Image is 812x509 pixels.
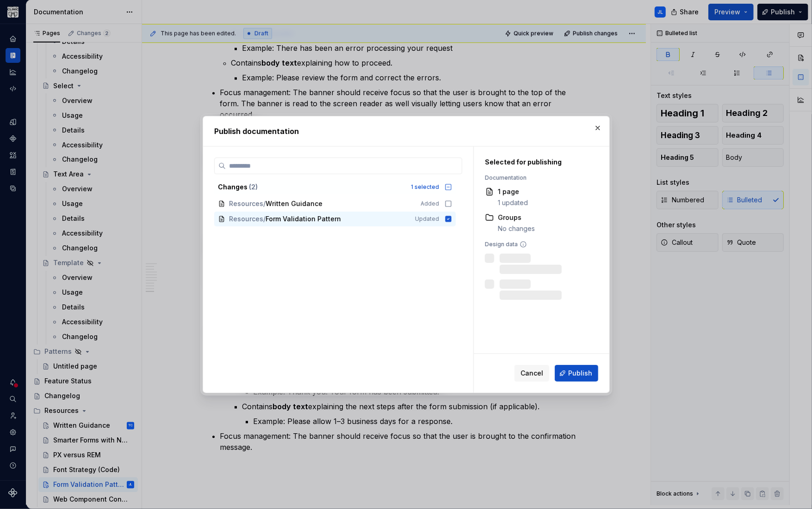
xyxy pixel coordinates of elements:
span: ( 2 ) [249,183,258,191]
div: 1 updated [498,198,528,207]
div: Design data [485,241,588,248]
div: Groups [498,213,535,222]
span: Cancel [521,369,543,378]
div: 1 page [498,187,528,196]
div: Documentation [485,174,588,182]
button: Cancel [514,365,549,382]
span: Updated [415,215,439,223]
span: Resources [229,199,263,208]
span: Publish [568,369,592,378]
button: Publish [555,365,598,382]
span: Written Guidance [266,199,322,208]
span: / [263,214,266,224]
span: / [263,199,266,208]
h2: Publish documentation [214,126,598,137]
div: Changes [218,182,405,192]
span: Resources [229,214,263,224]
div: Selected for publishing [485,158,588,167]
span: Form Validation Pattern [266,214,341,224]
div: 1 selected [411,183,439,191]
span: Added [421,200,439,207]
div: No changes [498,224,535,233]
